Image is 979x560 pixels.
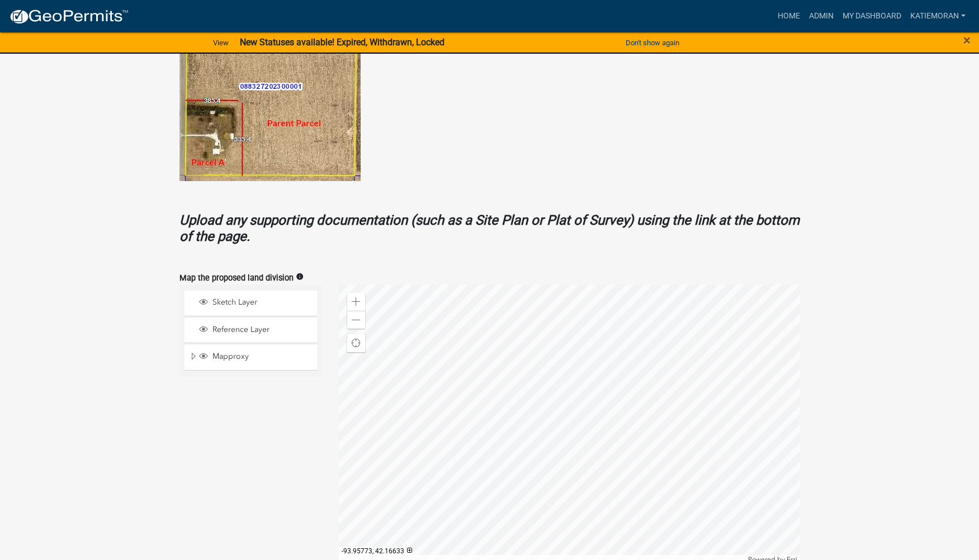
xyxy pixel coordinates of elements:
[183,288,318,373] ul: Layer List
[773,6,805,27] a: Home
[963,32,971,48] span: ×
[197,297,313,309] div: Sketch Layer
[179,212,800,244] strong: Upload any supporting documentation (such as a Site Plan or Plat of Survey) using the link at the...
[347,334,365,352] div: Find my location
[963,34,971,47] button: Close
[189,352,197,363] span: Expand
[347,293,365,311] div: Zoom in
[210,325,313,335] span: Reference Layer
[838,6,906,27] a: My Dashboard
[296,273,304,281] i: info
[185,291,317,316] li: Sketch Layer
[621,34,684,52] button: Don't show again
[347,311,365,329] div: Zoom out
[240,37,444,48] strong: New Statuses available! Expired, Withdrawn, Locked
[906,6,970,27] a: KatieMoran
[185,318,317,343] li: Reference Layer
[210,352,313,362] span: Mapproxy
[805,6,838,27] a: Admin
[197,352,313,363] div: Mapproxy
[210,297,313,307] span: Sketch Layer
[197,325,313,336] div: Reference Layer
[209,34,233,52] a: View
[179,274,294,282] label: Map the proposed land division
[185,345,317,371] li: Mapproxy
